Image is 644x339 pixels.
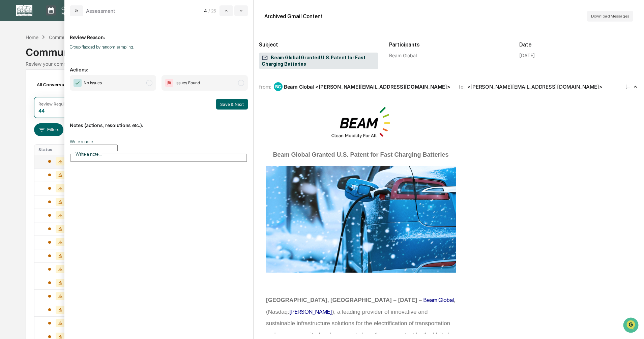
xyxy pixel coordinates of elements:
[30,52,111,58] div: Start new chat
[519,41,639,48] h2: Date
[34,79,85,90] div: All Conversations
[389,41,508,48] h2: Participants
[4,135,46,147] a: 🖐️Preclearance
[60,110,74,115] span: [DATE]
[165,79,173,87] img: Flag
[204,8,207,13] span: 4
[264,13,323,20] div: Archived Gmail Content
[519,53,535,58] div: [DATE]
[74,79,82,87] img: Checkmark
[16,5,32,16] img: logo
[56,110,58,115] span: •
[326,101,396,144] img: Beam Global Clean Mobility For All
[389,53,508,58] div: Beam Global
[274,82,283,91] div: BG
[216,99,248,110] button: Save & Next
[4,148,45,160] a: 🔎Data Lookup
[56,5,90,11] p: Calendar
[21,92,55,97] span: [PERSON_NAME]
[175,80,200,86] span: Issues Found
[459,84,465,90] span: to:
[70,114,248,128] p: Notes (actions, resolutions etc.):
[38,108,45,114] div: 44
[26,61,618,67] div: Review your communication records across channels
[67,167,82,172] span: Pylon
[467,84,603,90] div: <[PERSON_NAME][EMAIL_ADDRESS][DOMAIN_NAME]>
[7,14,123,25] p: How can we help?
[84,80,102,86] span: No Issues
[625,84,632,89] time: Tuesday, September 30, 2025 at 11:20:00 AM
[105,73,123,82] button: See all
[13,110,19,116] img: 1746055101610-c473b297-6a78-478c-a979-82029cc54cd1
[622,317,641,335] iframe: Open customer support
[7,85,18,96] img: Jack Rasmussen
[26,34,38,40] div: Home
[46,135,86,147] a: 🗄️Attestations
[13,92,19,97] img: 1746055101610-c473b297-6a78-478c-a979-82029cc54cd1
[30,58,93,64] div: We're available if you need us!
[266,297,422,303] strong: [GEOGRAPHIC_DATA], [GEOGRAPHIC_DATA] – [DATE] –
[60,92,74,97] span: [DATE]
[70,44,248,50] p: Group flagged by random sampling.
[26,41,618,58] div: Communications Archive
[14,52,26,64] img: 8933085812038_c878075ebb4cc5468115_72.jpg
[7,103,18,114] img: Jack Rasmussen
[262,55,376,67] span: Beam Global Granted U.S. Patent for Fast Charging Batteries
[289,308,332,315] a: [PERSON_NAME]
[56,92,58,97] span: •
[21,110,55,115] span: [PERSON_NAME]
[34,145,78,155] th: Status
[13,151,42,157] span: Data Lookup
[86,8,115,14] div: Assessment
[13,138,43,145] span: Preclearance
[48,167,82,172] a: Powered byPylon
[49,138,54,144] div: 🗄️
[34,123,63,136] button: Filters
[259,41,378,48] h2: Subject
[56,138,84,145] span: Attestations
[259,84,271,90] span: from:
[76,151,101,157] span: Write a note...
[284,84,450,90] div: Beam Global <[PERSON_NAME][EMAIL_ADDRESS][DOMAIN_NAME]>
[115,54,123,62] button: Start new chat
[273,151,448,158] strong: Beam Global Granted U.S. Patent for Fast Charging Batteries
[591,14,629,19] span: Download Messages
[587,11,633,22] button: Download Messages
[208,8,218,13] span: / 25
[7,138,12,144] div: 🖐️
[7,52,19,64] img: 1746055101610-c473b297-6a78-478c-a979-82029cc54cd1
[70,26,248,40] p: Review Reason:
[423,297,454,303] a: Beam Global
[49,34,104,40] div: Communications Archive
[38,101,71,106] div: Review Required
[56,11,90,16] p: Manage Tasks
[7,75,45,80] div: Past conversations
[7,151,12,157] div: 🔎
[70,139,96,144] label: Write a note...
[70,59,248,72] p: Actions:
